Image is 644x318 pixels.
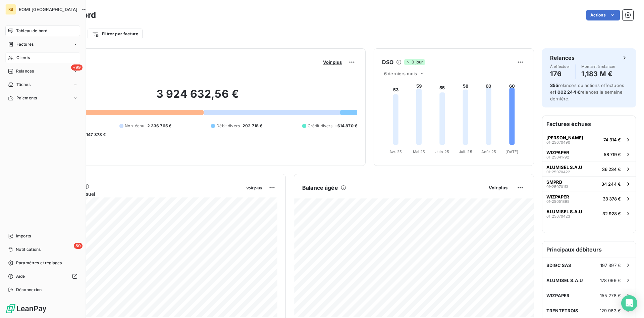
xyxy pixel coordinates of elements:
button: Filtrer par facture [88,29,143,39]
span: TRENTETROIS [546,308,579,313]
span: 2 336 765 € [147,123,172,129]
span: 74 314 € [603,137,621,142]
span: Tableau de bord [16,28,47,34]
span: WIZPAPER [546,150,569,155]
span: 36 234 € [602,167,621,172]
tspan: Août 25 [481,149,496,154]
button: WIZPAPER01-2504179258 719 € [542,147,636,162]
span: Débit divers [216,123,240,129]
div: RB [5,4,16,15]
button: [PERSON_NAME]01-2507049074 314 € [542,132,636,147]
button: Voir plus [244,185,264,191]
span: Déconnexion [16,287,42,293]
button: Voir plus [321,59,344,65]
button: SMPRB01-2507011334 244 € [542,176,636,191]
span: 129 963 € [600,308,621,313]
h2: 3 924 632,56 € [38,87,357,107]
span: À effectuer [550,64,570,69]
span: 197 397 € [600,263,621,268]
span: Voir plus [246,186,262,190]
span: 355 [550,83,558,88]
span: 178 099 € [600,278,621,283]
span: Relances [16,68,34,74]
span: ALUMISEL S.A.U [546,165,582,170]
span: Non-échu [125,123,144,129]
div: Open Intercom Messenger [621,295,637,311]
span: 01-25070113 [546,185,568,189]
tspan: Avr. 25 [389,149,402,154]
tspan: Mai 25 [413,149,425,154]
span: 33 378 € [603,196,621,201]
h6: Factures échues [542,116,636,132]
span: 80 [74,243,83,249]
span: Paramètres et réglages [16,260,62,266]
span: 292 718 € [243,123,262,129]
span: ALUMISEL S.A.U [546,209,582,214]
span: 155 278 € [600,293,621,298]
span: WIZPAPER [546,293,570,298]
span: 1 002 244 € [554,89,580,95]
span: Aide [16,273,25,279]
span: WIZPAPER [546,194,569,199]
span: ALUMISEL S.A.U [546,278,583,283]
span: 58 719 € [604,152,621,157]
a: Aide [5,271,80,282]
span: SMPRB [546,179,562,185]
span: Tâches [16,82,31,88]
span: Imports [16,233,31,239]
span: Voir plus [323,59,342,65]
h6: Relances [550,54,575,62]
button: Voir plus [487,185,509,191]
span: 01-25051895 [546,199,570,203]
span: 6 derniers mois [384,71,417,76]
span: Voir plus [489,185,507,190]
span: Montant à relancer [581,64,615,69]
tspan: Juin 25 [435,149,449,154]
tspan: [DATE] [505,149,518,154]
span: [PERSON_NAME] [546,135,583,140]
h6: Principaux débiteurs [542,241,636,258]
span: 01-25041792 [546,155,569,159]
span: 01-25070423 [546,214,570,218]
span: Clients [16,55,30,61]
span: relances ou actions effectuées et relancés la semaine dernière. [550,83,624,101]
h6: Balance âgée [302,184,338,192]
span: Crédit divers [308,123,333,129]
button: Actions [586,10,620,20]
span: Factures [16,41,34,47]
span: 32 928 € [602,211,621,216]
span: 34 244 € [601,181,621,187]
button: ALUMISEL S.A.U01-2507042332 928 € [542,206,636,221]
span: Notifications [16,246,41,253]
h6: DSO [382,58,393,66]
span: -614 870 € [335,123,357,129]
span: 01-25070422 [546,170,570,174]
span: Paiements [16,95,37,101]
span: ROMI [GEOGRAPHIC_DATA] [19,7,77,12]
span: Chiffre d'affaires mensuel [38,190,241,197]
span: SDIGC SAS [546,263,571,268]
h4: 176 [550,69,570,79]
tspan: Juil. 25 [459,149,472,154]
span: 0 jour [404,59,425,65]
span: -147 378 € [84,132,106,138]
img: Logo LeanPay [5,303,47,314]
span: 01-25070490 [546,140,570,144]
button: WIZPAPER01-2505189533 378 € [542,191,636,206]
button: ALUMISEL S.A.U01-2507042236 234 € [542,162,636,176]
span: +99 [71,64,83,71]
h4: 1,183 M € [581,69,615,79]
